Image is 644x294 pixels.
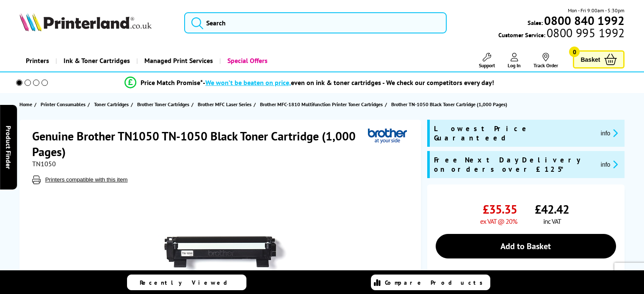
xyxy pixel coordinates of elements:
a: Toner Cartridges [94,100,131,109]
span: Toner Cartridges [94,100,129,109]
a: Track Order [533,53,558,69]
span: Recently Viewed [140,279,236,286]
a: Brother TN-1050 Black Toner Cartridge (1,000 Pages) [391,100,509,109]
span: Basket [580,54,600,65]
span: Brother TN-1050 Black Toner Cartridge (1,000 Pages) [391,100,507,109]
input: Search [184,12,447,33]
span: Mon - Fri 9:00am - 5:30pm [568,6,625,14]
a: Printer Consumables [41,100,88,109]
button: Printers compatible with this item [43,176,130,183]
a: Recently Viewed [127,275,246,290]
a: Home [19,100,34,109]
span: Printer Consumables [41,100,86,109]
span: Customer Service: [498,29,625,39]
a: Managed Print Services [136,50,219,71]
span: Compare Products [385,279,487,286]
button: promo-description [598,159,621,169]
a: Compare Products [371,275,490,290]
b: 0800 840 1992 [544,13,625,28]
span: Log In [508,62,521,69]
img: Printerland Logo [19,13,152,31]
a: Log In [508,53,521,69]
span: Brother MFC Laser Series [198,100,252,109]
a: Brother MFC-1810 Multifunction Printer Toner Cartridges [260,100,385,109]
span: Ink & Toner Cartridges [64,50,130,71]
span: Support [479,62,495,69]
span: £35.35 [483,201,517,217]
a: Basket 0 [573,50,625,69]
span: 0800 995 1992 [545,29,625,37]
span: Lowest Price Guaranteed [434,124,594,143]
img: Brother [368,128,407,144]
a: Printerland Logo [19,13,174,33]
a: Printers [19,50,55,71]
span: We won’t be beaten on price, [205,78,291,87]
a: Brother Toner Cartridges [137,100,191,109]
span: Home [19,100,32,109]
li: modal_Promise [4,75,614,90]
span: Sales: [528,19,543,27]
span: Brother Toner Cartridges [137,100,189,109]
h1: Genuine Brother TN1050 TN-1050 Black Toner Cartridge (1,000 Pages) [32,128,368,159]
a: Add to Basket [436,234,616,258]
span: Product Finder [4,125,13,169]
div: - even on ink & toner cartridges - We check our competitors every day! [203,78,494,87]
a: 0800 840 1992 [543,16,625,25]
span: £42.42 [535,201,569,217]
span: Price Match Promise* [141,78,203,87]
span: 0 [569,47,580,57]
a: Support [479,53,495,69]
button: promo-description [598,128,621,138]
a: Ink & Toner Cartridges [55,50,136,71]
span: inc VAT [543,217,561,225]
a: Brother MFC Laser Series [198,100,254,109]
span: ex VAT @ 20% [480,217,517,225]
span: Free Next Day Delivery on orders over £125* [434,155,594,174]
span: Brother MFC-1810 Multifunction Printer Toner Cartridges [260,100,383,109]
span: TN1050 [32,159,56,168]
a: Special Offers [219,50,274,71]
